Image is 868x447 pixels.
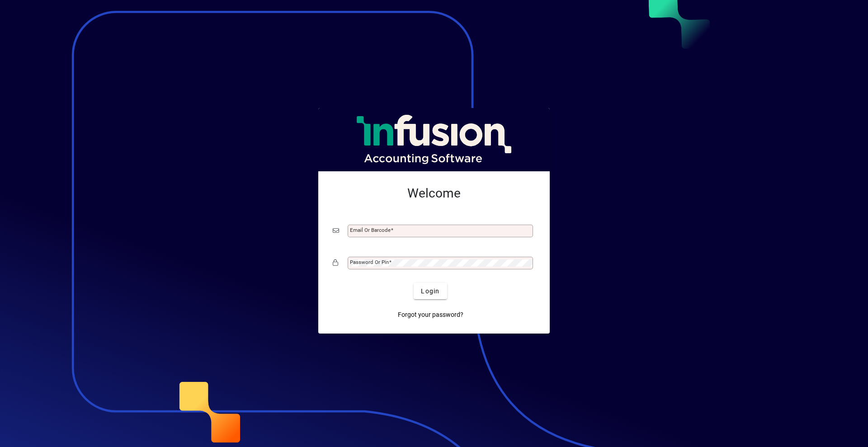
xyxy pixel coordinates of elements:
[350,227,391,233] mat-label: Email or Barcode
[350,259,389,265] mat-label: Password or Pin
[414,283,447,299] button: Login
[398,310,463,320] span: Forgot your password?
[394,306,467,323] a: Forgot your password?
[333,186,535,201] h2: Welcome
[421,287,439,296] span: Login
